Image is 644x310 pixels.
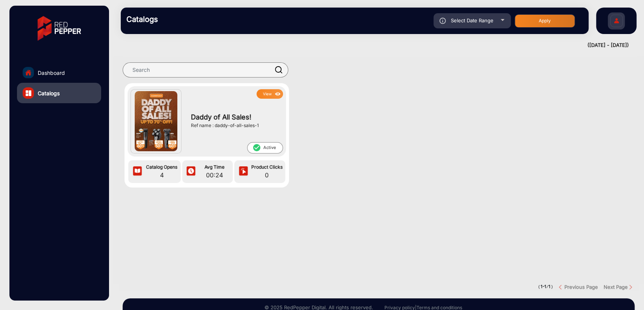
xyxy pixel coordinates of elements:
[38,69,65,77] span: Dashboard
[191,122,279,129] div: Ref name : daddy-of-all-sales-1
[275,66,283,73] img: prodSearch.svg
[440,18,446,24] img: icon
[126,15,232,24] h3: Catalogs
[185,166,197,177] img: icon
[17,62,101,83] a: Dashboard
[198,170,231,180] span: 00:24
[132,166,143,177] img: icon
[26,90,31,96] img: catalog
[145,164,179,170] span: Catalog Opens
[251,164,283,170] span: Product Clicks
[251,170,283,180] span: 0
[247,142,283,153] span: Active
[549,284,550,289] strong: 1
[198,164,231,170] span: Avg Time
[451,17,493,23] span: Select Date Range
[559,284,564,290] img: previous button
[538,284,553,290] pre: ( / )
[274,90,282,98] img: icon
[135,91,177,152] img: Daddy of All Sales!
[238,166,249,177] img: icon
[32,9,86,47] img: vmg-logo
[257,89,283,99] button: Viewicon
[628,284,633,290] img: Next button
[609,9,624,35] img: Sign%20Up.svg
[145,170,179,180] span: 4
[191,112,279,122] span: Daddy of All Sales!
[515,14,575,28] button: Apply
[564,284,598,290] strong: Previous Page
[604,284,628,290] strong: Next Page
[17,83,101,103] a: Catalogs
[38,89,60,97] span: Catalogs
[123,62,288,77] input: Search
[25,69,32,76] img: home
[540,284,546,289] strong: 1-1
[113,42,629,49] div: ([DATE] - [DATE])
[252,143,261,152] mat-icon: check_circle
